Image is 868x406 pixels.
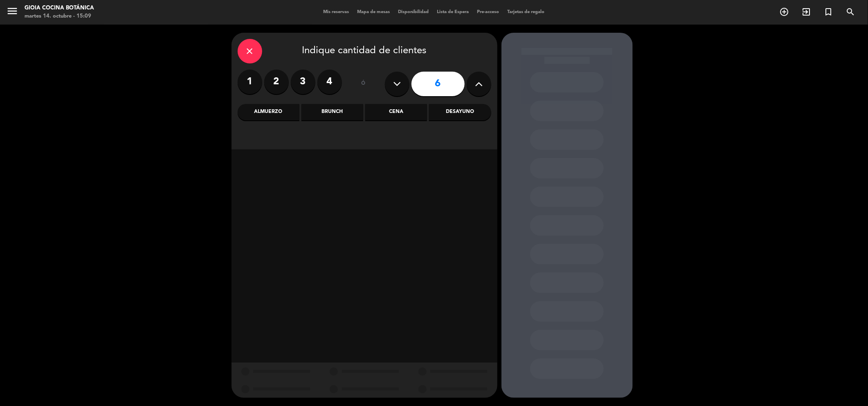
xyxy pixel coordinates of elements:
[350,70,377,98] div: ó
[394,10,433,14] span: Disponibilidad
[238,39,491,63] div: Indique cantidad de clientes
[238,70,262,94] label: 1
[802,7,812,17] i: exit_to_app
[429,104,491,120] div: Desayuno
[780,7,789,17] i: add_circle_outline
[846,7,856,17] i: search
[433,10,473,14] span: Lista de Espera
[291,70,315,94] label: 3
[301,104,363,120] div: Brunch
[264,70,289,94] label: 2
[317,70,342,94] label: 4
[6,5,18,17] i: menu
[504,10,549,14] span: Tarjetas de regalo
[25,12,94,20] div: martes 14. octubre - 15:09
[353,10,394,14] span: Mapa de mesas
[6,5,18,20] button: menu
[365,104,427,120] div: Cena
[238,104,299,120] div: Almuerzo
[319,10,353,14] span: Mis reservas
[824,7,834,17] i: turned_in_not
[473,10,504,14] span: Pre-acceso
[25,4,94,12] div: Gioia Cocina Botánica
[245,46,255,56] i: close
